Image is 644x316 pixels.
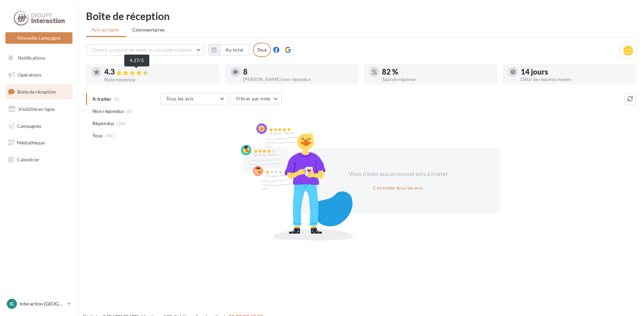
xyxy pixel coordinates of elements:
a: Boîte de réception [4,84,74,99]
span: Visibilité en ligne [18,106,55,112]
button: Au total [208,44,249,56]
div: Tous [253,43,271,57]
div: Boîte de réception [86,11,636,21]
span: Tous les avis [166,96,194,101]
a: Campagnes [4,119,74,133]
span: (8) [127,108,132,114]
span: IC [10,300,14,307]
div: 4.27/5 [124,55,149,66]
div: Vous n'avez aucun nouvel avis à traiter [340,170,456,178]
span: Notifications [18,55,45,61]
span: Calendrier [17,157,40,162]
a: IC Interaction [GEOGRAPHIC_DATA] [5,297,72,310]
span: Médiathèque [17,140,45,145]
div: 8 [243,68,353,76]
div: Note moyenne [104,77,214,82]
span: Répondus [92,120,114,127]
button: Filtrer par note [231,93,282,104]
p: Interaction [GEOGRAPHIC_DATA] [20,300,65,307]
div: [PERSON_NAME] non répondus [243,77,353,82]
span: (36) [117,121,125,126]
button: Notifications [4,51,71,65]
div: 4.3 [104,68,214,76]
a: Calendrier [4,153,74,167]
div: Taux de réponse [382,77,492,82]
a: Médiathèque [4,136,74,150]
span: Commentaires [132,26,165,33]
span: (44) [105,133,114,138]
button: Consulter tous les avis [370,184,426,192]
span: Campagnes [17,123,41,129]
a: Visibilité en ligne [4,102,74,116]
button: Choisir un point de vente ou un code magasin [86,44,205,56]
span: Opérations [18,72,41,78]
span: Non répondus [92,108,124,115]
span: Boîte de réception [17,89,56,95]
span: Choisir un point de vente ou un code magasin [92,47,192,53]
button: Tous les avis [160,93,228,104]
button: Nouvelle campagne [5,32,72,44]
div: 82 % [382,68,492,76]
button: Au total [220,44,249,56]
div: 14 jours [521,68,630,76]
span: Tous [92,132,103,139]
div: Délai de réponse moyen [521,77,630,82]
a: Opérations [4,68,74,82]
